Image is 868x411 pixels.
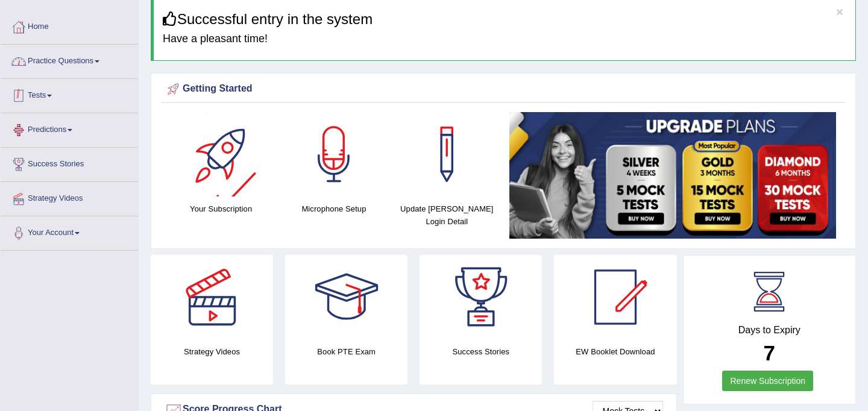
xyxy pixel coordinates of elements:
[1,79,138,109] a: Tests
[151,345,273,358] h4: Strategy Videos
[163,33,846,45] h4: Have a pleasant time!
[509,112,836,239] img: small5.jpg
[1,113,138,143] a: Predictions
[1,216,138,246] a: Your Account
[283,202,384,215] h4: Microphone Setup
[420,345,542,358] h4: Success Stories
[554,345,676,358] h4: EW Booklet Download
[1,148,138,178] a: Success Stories
[722,371,813,391] a: Renew Subscription
[697,325,843,336] h4: Days to Expiry
[171,202,271,215] h4: Your Subscription
[1,45,138,75] a: Practice Questions
[397,202,497,228] h4: Update [PERSON_NAME] Login Detail
[1,10,138,40] a: Home
[764,341,775,365] b: 7
[836,5,843,18] button: ×
[165,80,842,98] div: Getting Started
[1,182,138,212] a: Strategy Videos
[163,11,846,27] h3: Successful entry in the system
[285,345,407,358] h4: Book PTE Exam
